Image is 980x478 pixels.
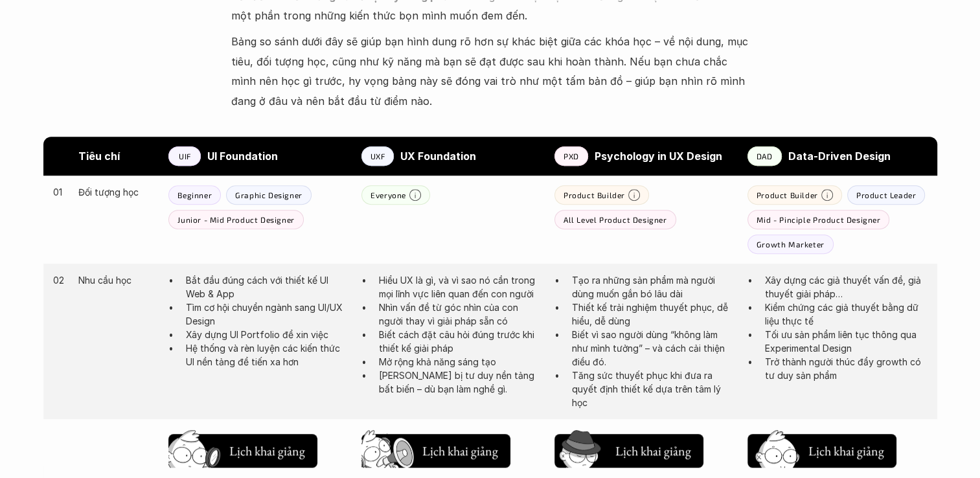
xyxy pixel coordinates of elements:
[186,341,348,369] p: Hệ thống và rèn luyện các kiến thức UI nền tảng để tiến xa hơn
[53,273,66,287] p: 02
[168,435,317,468] button: Lịch khai giảng
[400,150,476,163] strong: UX Foundation
[177,190,212,199] p: Beginner
[757,215,881,224] p: Mid - Pinciple Product Designer
[747,435,896,468] button: Lịch khai giảng
[572,328,735,369] p: Biết vì sao người dùng “không làm như mình tưởng” – và cách cải thiện điều đó.
[379,369,541,396] p: [PERSON_NAME] bị tư duy nền tảng bất biến – dù bạn làm nghề gì.
[554,429,703,468] a: Lịch khai giảng
[765,301,928,328] p: Kiểm chứng các giả thuyết bằng dữ liệu thực tế
[186,273,348,301] p: Bắt đầu đúng cách với thiết kế UI Web & App
[361,429,510,468] a: Lịch khai giảng
[765,328,928,355] p: Tối ưu sản phẩm liên tục thông qua Experimental Design
[379,328,541,355] p: Biết cách đặt câu hỏi đúng trước khi thiết kế giải pháp
[370,190,406,199] p: Everyone
[78,150,120,163] strong: Tiêu chí
[615,442,691,461] h5: Lịch khai giảng
[179,152,191,161] p: UIF
[78,273,155,287] p: Nhu cầu học
[229,442,305,461] h5: Lịch khai giảng
[379,355,541,369] p: Mở rộng khả năng sáng tạo
[572,273,735,301] p: Tạo ra những sản phẩm mà người dùng muốn gắn bó lâu dài
[765,355,928,382] p: Trở thành người thúc đẩy growth có tư duy sản phẩm
[564,190,625,199] p: Product Builder
[808,442,884,461] h5: Lịch khai giảng
[788,150,891,163] strong: Data-Driven Design
[231,32,749,111] p: Bảng so sánh dưới đây sẽ giúp bạn hình dung rõ hơn sự khác biệt giữa các khóa học – về nội dung, ...
[595,150,722,163] strong: Psychology in UX Design
[422,442,498,461] h5: Lịch khai giảng
[168,429,317,468] a: Lịch khai giảng
[379,273,541,301] p: Hiểu UX là gì, và vì sao nó cần trong mọi lĩnh vực liên quan đến con người
[757,152,773,161] p: DAD
[186,301,348,328] p: Tìm cơ hội chuyển ngành sang UI/UX Design
[572,369,735,409] p: Tăng sức thuyết phục khi đưa ra quyết định thiết kế dựa trên tâm lý học
[361,435,510,468] button: Lịch khai giảng
[572,301,735,328] p: Thiết kế trải nghiệm thuyết phục, dễ hiểu, dễ dùng
[177,215,294,224] p: Junior - Mid Product Designer
[235,190,302,199] p: Graphic Designer
[757,240,825,249] p: Growth Marketer
[564,152,579,161] p: PXD
[757,190,818,199] p: Product Builder
[379,301,541,328] p: Nhìn vấn đề từ góc nhìn của con người thay vì giải pháp sẵn có
[78,185,155,199] p: Đối tượng học
[856,190,916,199] p: Product Leader
[207,150,278,163] strong: UI Foundation
[53,185,66,199] p: 01
[370,152,385,161] p: UXF
[564,215,667,224] p: All Level Product Designer
[554,435,703,468] button: Lịch khai giảng
[186,328,348,341] p: Xây dựng UI Portfolio để xin việc
[747,429,896,468] a: Lịch khai giảng
[765,273,928,301] p: Xây dựng các giả thuyết vấn đề, giả thuyết giải pháp…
